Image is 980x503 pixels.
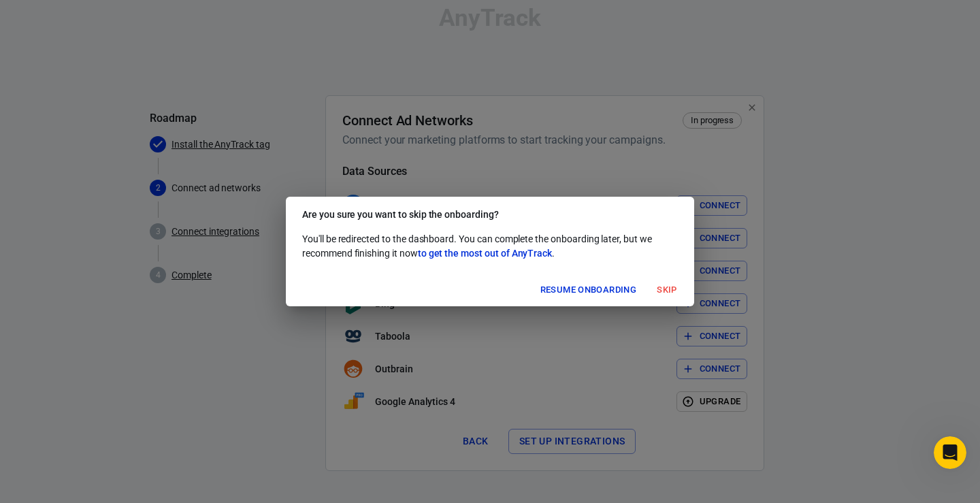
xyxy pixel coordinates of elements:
span: to get the most out of AnyTrack [418,248,552,259]
p: You'll be redirected to the dashboard. You can complete the onboarding later, but we recommend fi... [302,232,678,261]
h2: Are you sure you want to skip the onboarding? [286,197,694,232]
iframe: Intercom live chat [934,436,966,469]
button: Resume onboarding [537,280,640,301]
button: Skip [645,280,689,301]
